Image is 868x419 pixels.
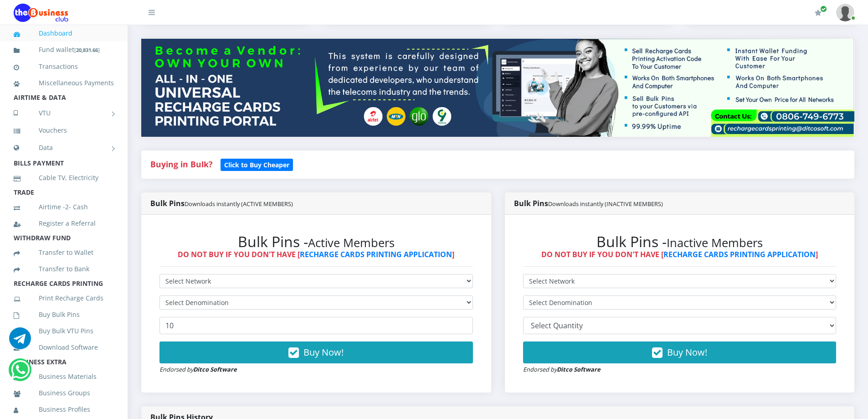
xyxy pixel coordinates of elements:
[14,72,114,93] a: Miscellaneous Payments
[9,334,31,349] a: Chat for support
[14,56,114,77] a: Transactions
[14,39,114,61] a: Fund wallet[20,831.66]
[523,365,601,373] small: Endorsed by
[557,365,601,373] strong: Ditco Software
[541,249,818,259] strong: DO NOT BUY IF YOU DON'T HAVE [ ]
[303,346,344,358] span: Buy Now!
[159,233,473,250] h2: Bulk Pins -
[663,249,816,259] a: RECHARGE CARDS PRINTING APPLICATION
[150,159,212,170] strong: Buying in Bulk?
[159,317,473,334] input: Enter Quantity
[14,136,114,159] a: Data
[14,259,114,279] a: Transfer to Bank
[221,159,293,170] a: Click to Buy Cheaper
[14,321,114,341] a: Buy Bulk VTU Pins
[548,200,663,208] small: Downloads instantly (INACTIVE MEMBERS)
[667,346,707,358] span: Buy Now!
[193,365,237,373] strong: Ditco Software
[14,23,114,44] a: Dashboard
[224,160,289,169] b: Click to Buy Cheaper
[820,5,827,12] span: Renew/Upgrade Subscription
[14,213,114,234] a: Register a Referral
[14,288,114,309] a: Print Recharge Cards
[150,198,293,208] strong: Bulk Pins
[14,337,114,358] a: Download Software
[14,167,114,188] a: Cable TV, Electricity
[14,304,114,325] a: Buy Bulk Pins
[514,198,663,208] strong: Bulk Pins
[178,249,454,259] strong: DO NOT BUY IF YOU DON'T HAVE [ ]
[159,365,237,373] small: Endorsed by
[74,47,100,53] small: [ ]
[14,383,114,403] a: Business Groups
[836,4,854,21] img: User
[14,4,68,22] img: Logo
[14,366,114,387] a: Business Materials
[308,235,395,251] small: Active Members
[11,366,30,381] a: Chat for support
[815,9,822,16] i: Renew/Upgrade Subscription
[667,235,763,251] small: Inactive Members
[141,39,854,137] img: multitenant_rcp.png
[185,200,293,208] small: Downloads instantly (ACTIVE MEMBERS)
[14,197,114,217] a: Airtime -2- Cash
[523,233,837,250] h2: Bulk Pins -
[14,102,114,124] a: VTU
[76,47,98,53] b: 20,831.66
[14,242,114,263] a: Transfer to Wallet
[523,341,837,363] button: Buy Now!
[14,120,114,141] a: Vouchers
[159,341,473,363] button: Buy Now!
[300,249,452,259] a: RECHARGE CARDS PRINTING APPLICATION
